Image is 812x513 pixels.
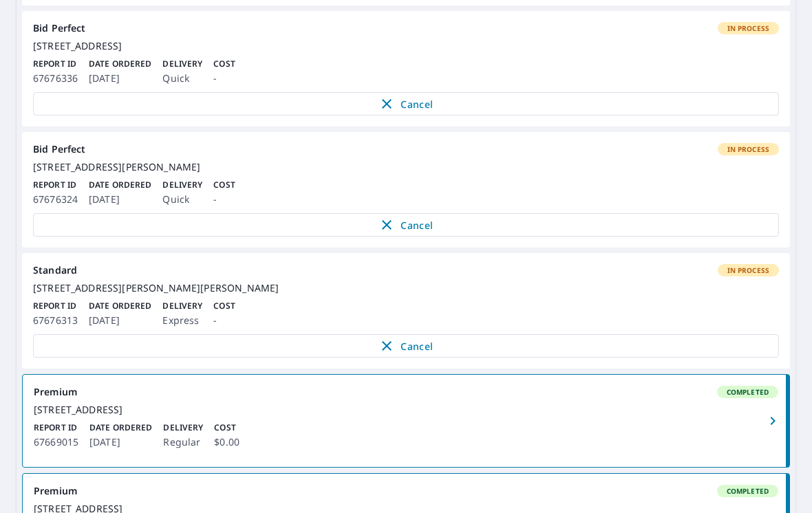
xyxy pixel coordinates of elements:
div: [STREET_ADDRESS] [33,40,779,52]
p: $0.00 [214,434,239,450]
div: Standard [33,264,779,276]
p: 67669015 [34,434,78,450]
p: Date Ordered [89,179,151,191]
p: 67676336 [33,70,78,87]
div: Premium [34,386,778,398]
p: Cost [214,422,239,434]
p: Report ID [33,179,78,191]
span: Completed [718,486,777,496]
div: [STREET_ADDRESS][PERSON_NAME] [33,161,779,173]
p: - [213,70,235,87]
p: Report ID [33,300,78,312]
p: Date Ordered [89,422,152,434]
span: In Process [719,23,778,33]
div: [STREET_ADDRESS][PERSON_NAME][PERSON_NAME] [33,282,779,294]
a: PremiumCompleted[STREET_ADDRESS]Report ID67669015Date Ordered[DATE]DeliveryRegularCost$0.00 [23,375,789,467]
a: StandardIn Process[STREET_ADDRESS][PERSON_NAME][PERSON_NAME]Report ID67676313Date Ordered[DATE]De... [22,253,790,369]
p: Quick [162,70,202,87]
p: Cost [213,179,235,191]
span: Cancel [47,217,765,233]
div: [STREET_ADDRESS] [34,404,778,416]
p: Delivery [162,179,202,191]
span: Cancel [47,338,765,354]
p: 67676313 [33,312,78,329]
p: Date Ordered [89,300,151,312]
p: Report ID [33,58,78,70]
span: In Process [719,265,778,275]
p: Cost [213,58,235,70]
span: In Process [719,144,778,154]
p: Delivery [162,58,202,70]
div: Bid Perfect [33,143,779,155]
p: Quick [162,191,202,208]
p: [DATE] [89,70,151,87]
p: [DATE] [89,434,152,450]
p: Delivery [162,300,202,312]
p: Cost [213,300,235,312]
p: Report ID [34,422,78,434]
a: Bid PerfectIn Process[STREET_ADDRESS][PERSON_NAME]Report ID67676324Date Ordered[DATE]DeliveryQuic... [22,132,790,248]
span: Completed [718,387,777,397]
p: [DATE] [89,191,151,208]
button: Cancel [33,92,779,116]
p: Regular [163,434,203,450]
p: Delivery [163,422,203,434]
p: Date Ordered [89,58,151,70]
p: - [213,312,235,329]
a: Bid PerfectIn Process[STREET_ADDRESS]Report ID67676336Date Ordered[DATE]DeliveryQuickCost-Cancel [22,11,790,127]
p: - [213,191,235,208]
span: Cancel [47,96,765,112]
p: Express [162,312,202,329]
p: [DATE] [89,312,151,329]
p: 67676324 [33,191,78,208]
div: Premium [34,485,778,497]
button: Cancel [33,213,779,237]
button: Cancel [33,334,779,358]
div: Bid Perfect [33,22,779,34]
